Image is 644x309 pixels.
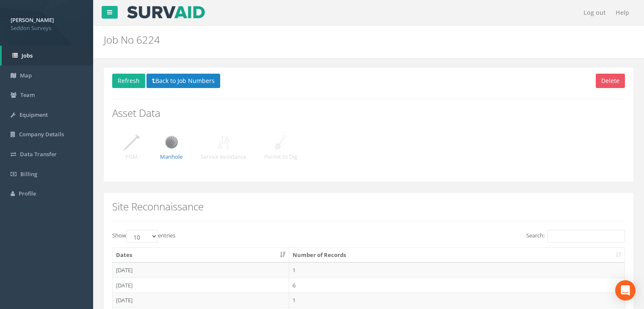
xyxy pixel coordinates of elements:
[20,150,57,158] span: Data Transfer
[112,74,145,88] button: Refresh
[289,248,625,263] th: Number of Records: activate to sort column ascending
[121,153,142,161] p: PGM
[270,132,291,153] img: job_detail_permit_to_dig.png
[19,190,36,197] span: Profile
[160,138,182,160] a: Manhole
[160,153,182,161] p: Manhole
[547,230,625,243] input: Search:
[112,201,625,212] h2: Site Reconnaissance
[596,74,625,88] button: Delete
[201,153,246,161] p: Service Avoidance
[289,278,625,293] td: 6
[20,91,35,99] span: Team
[104,34,543,45] h2: Job No 6224
[213,132,234,153] img: job_detail_service_avoidance.png
[112,108,625,119] h2: Asset Data
[11,24,83,32] span: Seddon Surveys
[161,132,182,153] img: job_detail_manhole.png
[289,262,625,278] td: 1
[113,248,289,263] th: Dates: activate to sort column ascending
[19,111,48,119] span: Equipment
[113,262,289,278] td: [DATE]
[20,170,37,178] span: Billing
[113,278,289,293] td: [DATE]
[11,14,83,32] a: [PERSON_NAME] Seddon Surveys
[264,153,297,161] p: Permit to Dig
[19,130,64,138] span: Company Details
[22,52,33,59] span: Jobs
[146,74,220,88] button: Back to Job Numbers
[615,280,636,301] div: Open Intercom Messenger
[11,16,54,24] strong: [PERSON_NAME]
[121,132,142,153] img: job_detail_pgm.png
[113,292,289,308] td: [DATE]
[289,292,625,308] td: 1
[2,46,93,66] a: Jobs
[20,72,32,79] span: Map
[126,230,158,243] select: Showentries
[526,230,625,243] label: Search:
[112,230,175,243] label: Show entries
